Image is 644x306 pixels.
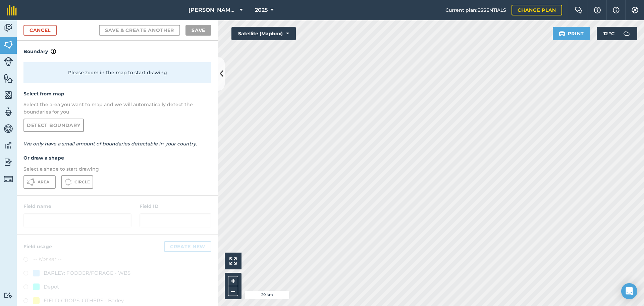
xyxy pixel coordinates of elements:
[23,175,56,189] button: Area
[228,276,238,286] button: +
[613,6,620,14] img: svg+xml;base64,PHN2ZyB4bWxucz0iaHR0cDovL3d3dy53My5vcmcvMjAwMC9zdmciIHdpZHRoPSIxNyIgaGVpZ2h0PSIxNy...
[631,7,639,13] img: A cog icon
[4,124,13,134] img: svg+xml;base64,PD94bWwgdmVyc2lvbj0iMS4wIiBlbmNvZGluZz0idXRmLTgiPz4KPCEtLSBHZW5lcmF0b3I6IEFkb2JlIE...
[620,27,633,40] img: svg+xml;base64,PD94bWwgdmVyc2lvbj0iMS4wIiBlbmNvZGluZz0idXRmLTgiPz4KPCEtLSBHZW5lcmF0b3I6IEFkb2JlIE...
[4,57,13,66] img: svg+xml;base64,PD94bWwgdmVyc2lvbj0iMS4wIiBlbmNvZGluZz0idXRmLTgiPz4KPCEtLSBHZW5lcmF0b3I6IEFkb2JlIE...
[4,174,13,184] img: svg+xml;base64,PD94bWwgdmVyc2lvbj0iMS4wIiBlbmNvZGluZz0idXRmLTgiPz4KPCEtLSBHZW5lcmF0b3I6IEFkb2JlIE...
[4,107,13,117] img: svg+xml;base64,PD94bWwgdmVyc2lvbj0iMS4wIiBlbmNvZGluZz0idXRmLTgiPz4KPCEtLSBHZW5lcmF0b3I6IEFkb2JlIE...
[23,62,211,83] div: Please zoom in the map to start drawing
[4,140,13,150] img: svg+xml;base64,PD94bWwgdmVyc2lvbj0iMS4wIiBlbmNvZGluZz0idXRmLTgiPz4KPCEtLSBHZW5lcmF0b3I6IEFkb2JlIE...
[99,25,180,36] button: Save & Create Another
[559,30,565,38] img: svg+xml;base64,PHN2ZyB4bWxucz0iaHR0cDovL3d3dy53My5vcmcvMjAwMC9zdmciIHdpZHRoPSIxOSIgaGVpZ2h0PSIyNC...
[17,41,218,55] h4: Boundary
[4,157,13,167] img: svg+xml;base64,PD94bWwgdmVyc2lvbj0iMS4wIiBlbmNvZGluZz0idXRmLTgiPz4KPCEtLSBHZW5lcmF0b3I6IEFkb2JlIE...
[445,6,506,14] span: Current plan : ESSENTIALS
[228,286,238,296] button: –
[597,27,637,40] button: 12 °C
[575,7,583,13] img: Two speech bubbles overlapping with the left bubble in the forefront
[189,6,237,14] span: [PERSON_NAME] ASAHI PADDOCKS
[255,6,268,14] span: 2025
[593,7,601,13] img: A question mark icon
[185,25,211,36] button: Save
[23,101,211,116] p: Select the area you want to map and we will automatically detect the boundaries for you
[74,179,90,185] span: Circle
[512,5,562,15] a: Change plan
[23,154,211,162] h4: Or draw a shape
[553,27,590,40] button: Print
[23,119,84,132] a: Detect boundary
[4,40,13,50] img: svg+xml;base64,PHN2ZyB4bWxucz0iaHR0cDovL3d3dy53My5vcmcvMjAwMC9zdmciIHdpZHRoPSI1NiIgaGVpZ2h0PSI2MC...
[61,175,93,189] button: Circle
[23,25,57,36] a: Cancel
[4,292,13,299] img: svg+xml;base64,PD94bWwgdmVyc2lvbj0iMS4wIiBlbmNvZGluZz0idXRmLTgiPz4KPCEtLSBHZW5lcmF0b3I6IEFkb2JlIE...
[38,179,49,185] span: Area
[231,27,296,40] button: Satellite (Mapbox)
[621,283,637,299] div: Open Intercom Messenger
[23,165,211,173] p: Select a shape to start drawing
[23,90,211,97] h4: Select from map
[51,47,56,55] img: svg+xml;base64,PHN2ZyB4bWxucz0iaHR0cDovL3d3dy53My5vcmcvMjAwMC9zdmciIHdpZHRoPSIxNyIgaGVpZ2h0PSIxNy...
[23,141,197,147] em: We only have a small amount of boundaries detectable in your country.
[7,5,17,15] img: fieldmargin Logo
[4,73,13,83] img: svg+xml;base64,PHN2ZyB4bWxucz0iaHR0cDovL3d3dy53My5vcmcvMjAwMC9zdmciIHdpZHRoPSI1NiIgaGVpZ2h0PSI2MC...
[4,23,13,33] img: svg+xml;base64,PD94bWwgdmVyc2lvbj0iMS4wIiBlbmNvZGluZz0idXRmLTgiPz4KPCEtLSBHZW5lcmF0b3I6IEFkb2JlIE...
[229,257,237,265] img: Four arrows, one pointing top left, one top right, one bottom right and the last bottom left
[603,27,614,40] span: 12 ° C
[4,90,13,100] img: svg+xml;base64,PHN2ZyB4bWxucz0iaHR0cDovL3d3dy53My5vcmcvMjAwMC9zdmciIHdpZHRoPSI1NiIgaGVpZ2h0PSI2MC...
